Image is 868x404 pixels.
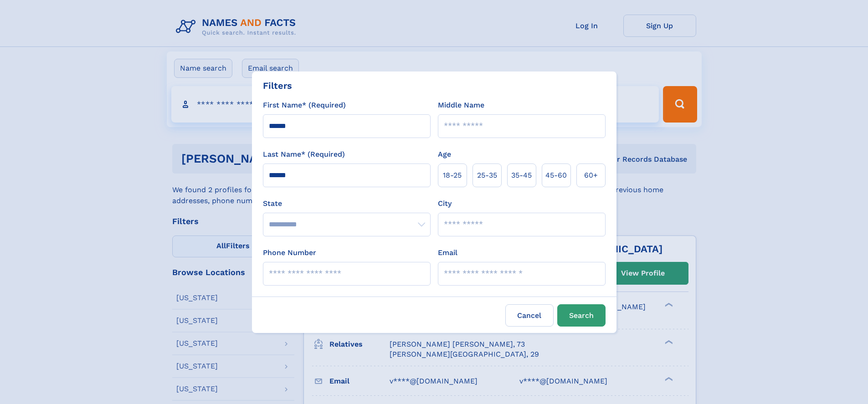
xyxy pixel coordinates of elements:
label: First Name* (Required) [263,100,346,111]
div: Filters [263,79,292,92]
label: Middle Name [438,100,484,111]
span: 18‑25 [443,170,462,181]
label: State [263,198,431,209]
span: 60+ [584,170,598,181]
button: Search [557,304,606,327]
label: Age [438,149,451,160]
label: Phone Number [263,247,316,258]
span: 35‑45 [511,170,532,181]
label: Email [438,247,457,258]
label: Last Name* (Required) [263,149,345,160]
span: 25‑35 [477,170,497,181]
label: City [438,198,452,209]
label: Cancel [505,304,554,327]
span: 45‑60 [545,170,567,181]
